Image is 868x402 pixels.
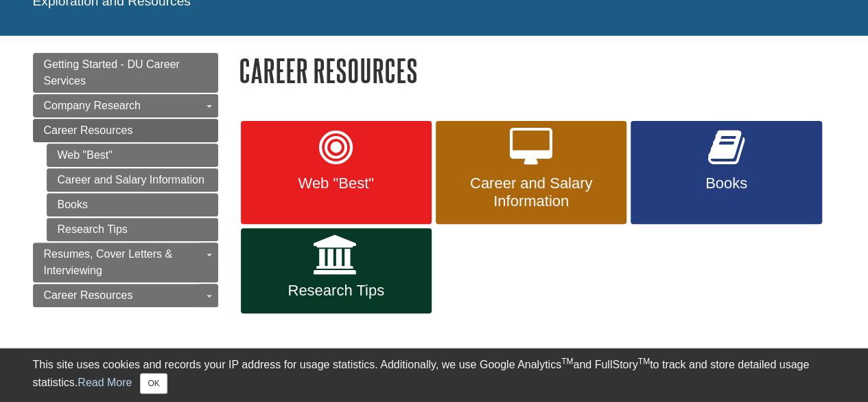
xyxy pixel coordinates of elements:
a: Company Research [33,94,218,118]
a: Getting Started - DU Career Services [33,53,218,93]
a: Career Resources [33,284,218,307]
a: Career Resources [33,119,218,142]
a: Web "Best" [47,144,218,167]
a: Books [631,121,821,224]
a: Web "Best" [241,121,432,224]
span: Resumes, Cover Letters & Interviewing [44,248,173,276]
div: This site uses cookies and records your IP address for usage statistics. Additionally, we use Goo... [33,357,836,394]
a: Research Tips [241,228,432,313]
span: Web "Best" [251,175,421,192]
span: Getting Started - DU Career Services [44,58,180,87]
a: Research Tips [47,218,218,241]
span: Company Research [44,100,141,111]
div: Guide Page Menu [33,53,218,307]
a: Books [47,193,218,216]
span: Books [641,175,811,192]
a: Resumes, Cover Letters & Interviewing [33,243,218,282]
sup: TM [638,357,650,366]
span: Career and Salary Information [446,175,616,210]
span: Career Resources [44,124,133,136]
span: Research Tips [251,282,421,300]
a: Read More [78,377,132,388]
span: Career Resources [44,289,133,301]
sup: TM [561,357,573,366]
button: Close [140,373,167,394]
h1: Career Resources [239,53,836,88]
a: Career and Salary Information [47,168,218,192]
a: Career and Salary Information [436,121,626,224]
